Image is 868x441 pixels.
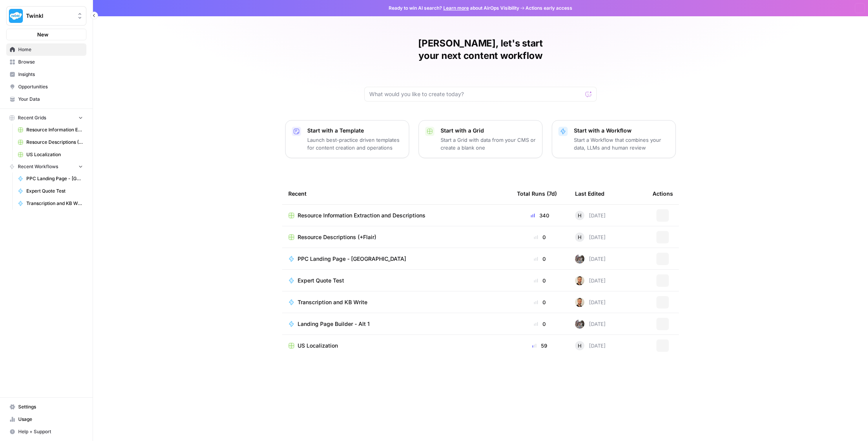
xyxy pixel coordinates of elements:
p: Start with a Template [307,127,403,134]
div: 340 [517,212,563,219]
a: Expert Quote Test [288,277,505,284]
div: [DATE] [575,254,606,264]
span: PPC Landing Page - [GEOGRAPHIC_DATA] [26,175,83,182]
span: Resource Descriptions (+Flair) [26,139,83,146]
span: Landing Page Builder - Alt 1 [298,320,370,328]
div: 59 [517,342,563,350]
span: Expert Quote Test [298,277,344,284]
span: Settings [18,403,83,410]
a: PPC Landing Page - [GEOGRAPHIC_DATA] [288,255,505,263]
img: ggqkytmprpadj6gr8422u7b6ymfp [575,276,584,285]
span: Transcription and KB Write [298,298,367,306]
a: Learn more [443,5,469,11]
span: Resource Descriptions (+Flair) [298,233,376,241]
a: Resource Descriptions (+Flair) [14,136,86,148]
div: [DATE] [575,341,606,350]
p: Start with a Grid [441,127,536,134]
p: Launch best-practice driven templates for content creation and operations [307,136,403,152]
a: Landing Page Builder - Alt 1 [288,320,505,328]
span: Browse [18,59,83,65]
button: New [6,29,86,40]
button: Start with a WorkflowStart a Workflow that combines your data, LLMs and human review [552,120,676,158]
span: PPC Landing Page - [GEOGRAPHIC_DATA] [298,255,406,263]
div: Actions [653,183,673,204]
div: Total Runs (7d) [517,183,557,204]
span: Opportunities [18,83,83,90]
a: Home [6,43,86,56]
div: 0 [517,320,563,328]
div: 0 [517,233,563,241]
div: [DATE] [575,276,606,285]
span: Insights [18,71,83,78]
div: [DATE] [575,211,606,220]
span: H [578,342,582,350]
span: Expert Quote Test [26,188,83,195]
p: Start a Workflow that combines your data, LLMs and human review [574,136,669,152]
span: Resource Information Extraction and Descriptions [298,212,425,219]
a: Your Data [6,93,86,105]
span: H [578,233,582,241]
span: H [578,212,582,219]
img: a2mlt6f1nb2jhzcjxsuraj5rj4vi [575,319,584,329]
span: Recent Workflows [18,163,58,170]
div: [DATE] [575,319,606,329]
a: Resource Descriptions (+Flair) [288,233,505,241]
span: US Localization [298,342,338,350]
a: Settings [6,401,86,413]
h1: [PERSON_NAME], let's start your next content workflow [364,37,597,62]
a: Resource Information Extraction and Descriptions [288,212,505,219]
span: Transcription and KB Write [26,200,83,207]
a: Transcription and KB Write [288,298,505,306]
div: Recent [288,183,505,204]
span: Help + Support [18,428,83,435]
span: Ready to win AI search? about AirOps Visibility [389,5,519,12]
a: Opportunities [6,81,86,93]
a: PPC Landing Page - [GEOGRAPHIC_DATA] [14,172,86,185]
span: Your Data [18,96,83,103]
a: US Localization [288,342,505,350]
button: Start with a TemplateLaunch best-practice driven templates for content creation and operations [285,120,409,158]
img: a2mlt6f1nb2jhzcjxsuraj5rj4vi [575,254,584,264]
span: Twinkl [26,12,73,20]
a: Insights [6,68,86,81]
span: New [37,31,48,38]
button: Help + Support [6,425,86,438]
div: [DATE] [575,233,606,242]
span: Usage [18,416,83,423]
button: Recent Grids [6,112,86,124]
img: Twinkl Logo [9,9,23,23]
button: Start with a GridStart a Grid with data from your CMS or create a blank one [418,120,542,158]
a: US Localization [14,148,86,161]
span: Actions early access [525,5,572,12]
span: Resource Information Extraction and Descriptions [26,126,83,133]
img: ggqkytmprpadj6gr8422u7b6ymfp [575,298,584,307]
button: Recent Workflows [6,161,86,172]
div: 0 [517,298,563,306]
span: US Localization [26,151,83,158]
a: Usage [6,413,86,425]
span: Home [18,46,83,53]
a: Transcription and KB Write [14,197,86,210]
a: Expert Quote Test [14,185,86,197]
div: 0 [517,255,563,263]
input: What would you like to create today? [369,90,582,98]
a: Browse [6,56,86,68]
button: Workspace: Twinkl [6,6,86,26]
p: Start a Grid with data from your CMS or create a blank one [441,136,536,152]
a: Resource Information Extraction and Descriptions [14,124,86,136]
div: 0 [517,277,563,284]
div: Last Edited [575,183,604,204]
div: [DATE] [575,298,606,307]
p: Start with a Workflow [574,127,669,134]
span: Recent Grids [18,114,46,121]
